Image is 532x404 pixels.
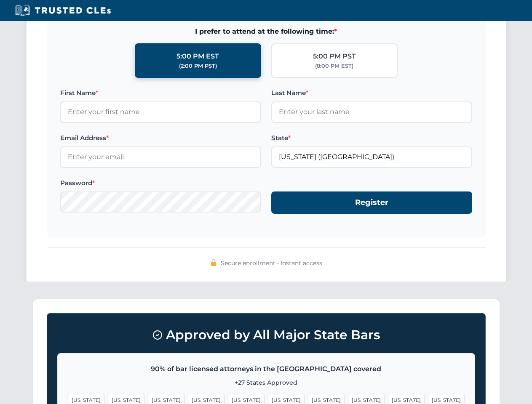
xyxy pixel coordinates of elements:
[313,51,356,62] div: 5:00 PM PST
[13,4,113,17] img: Trusted CLEs
[60,146,261,167] input: Enter your email
[60,88,261,98] label: First Name
[68,364,465,375] p: 90% of bar licensed attorneys in the [GEOGRAPHIC_DATA] covered
[57,324,475,346] h3: Approved by All Major State Bars
[60,178,261,188] label: Password
[210,259,217,266] img: 🔒
[315,62,353,70] div: (8:00 PM EST)
[179,62,217,70] div: (2:00 PM PST)
[176,51,219,62] div: 5:00 PM EST
[271,191,472,214] button: Register
[60,133,261,143] label: Email Address
[271,133,472,143] label: State
[271,146,472,167] input: Florida (FL)
[221,258,322,268] span: Secure enrollment • Instant access
[68,378,465,387] p: +27 States Approved
[60,26,472,37] span: I prefer to attend at the following time:
[271,88,472,98] label: Last Name
[60,101,261,122] input: Enter your first name
[271,101,472,122] input: Enter your last name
